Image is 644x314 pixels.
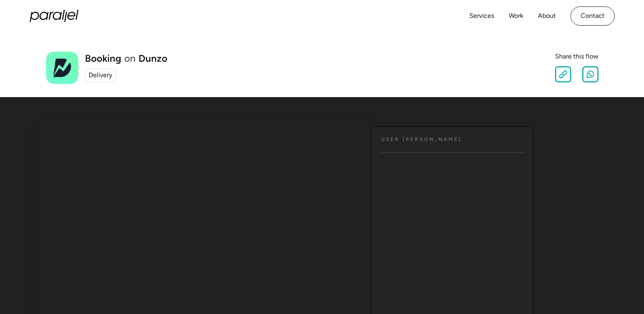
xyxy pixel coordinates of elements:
a: home [30,10,78,22]
a: About [538,10,556,22]
a: Delivery [85,68,116,82]
h4: User [PERSON_NAME] [381,136,462,143]
div: Delivery [89,70,112,80]
div: on [124,54,135,63]
a: Work [509,10,523,22]
a: Services [469,10,494,22]
a: Contact [570,6,615,26]
h1: Booking [85,54,121,63]
a: Dunzo [139,54,167,63]
div: Share this flow [555,52,598,61]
